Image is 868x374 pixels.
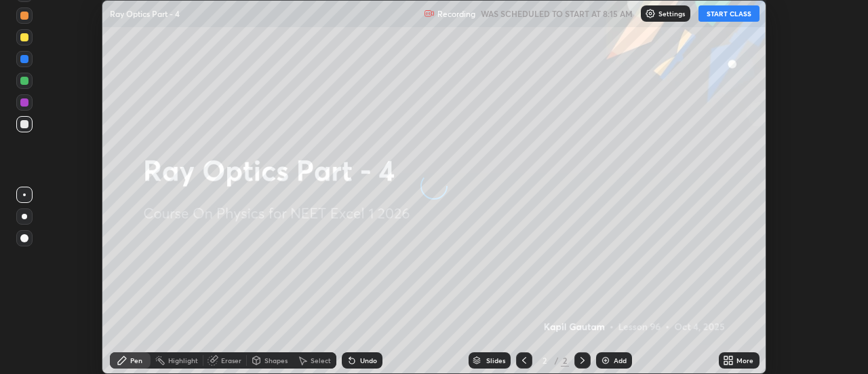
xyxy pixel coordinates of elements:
div: / [554,356,558,364]
div: 2 [561,354,569,367]
img: recording.375f2c34.svg [424,8,435,19]
button: START CLASS [698,5,759,22]
h5: WAS SCHEDULED TO START AT 8:15 AM [481,7,633,20]
div: Select [311,357,331,364]
div: Shapes [264,357,288,364]
div: Undo [360,357,377,364]
div: Slides [486,357,505,364]
p: Settings [658,10,685,17]
p: Ray Optics Part - 4 [110,8,180,19]
div: Pen [130,357,142,364]
p: Recording [437,9,475,19]
div: Highlight [168,357,198,364]
div: More [736,357,753,364]
img: add-slide-button [600,355,611,366]
div: Eraser [221,357,241,364]
div: Add [614,357,627,364]
div: 2 [538,356,551,364]
img: class-settings-icons [645,8,656,19]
